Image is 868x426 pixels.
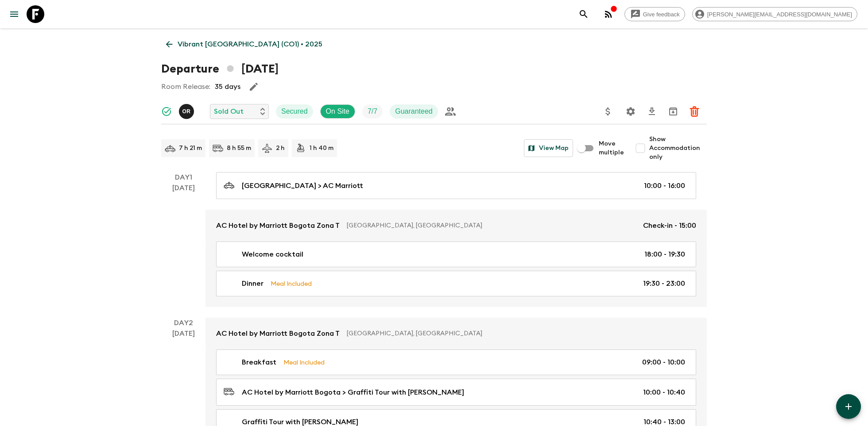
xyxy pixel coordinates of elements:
p: 19:30 - 23:00 [643,278,685,289]
p: Breakfast [242,357,276,368]
div: [DATE] [172,183,195,307]
button: Archive (Completed, Cancelled or Unsynced Departures only) [664,103,682,120]
button: OR [179,104,196,119]
p: Meal Included [283,357,325,367]
div: Secured [276,104,313,119]
p: [GEOGRAPHIC_DATA], [GEOGRAPHIC_DATA] [347,221,636,230]
p: Guaranteed [395,106,433,117]
button: Update Price, Early Bird Discount and Costs [599,103,617,120]
p: 09:00 - 10:00 [642,357,685,368]
p: 8 h 55 m [227,144,251,153]
p: Dinner [242,278,263,289]
p: 7 / 7 [368,106,377,117]
a: [GEOGRAPHIC_DATA] > AC Marriott10:00 - 16:00 [216,172,696,199]
a: AC Hotel by Marriott Bogota Zona T[GEOGRAPHIC_DATA], [GEOGRAPHIC_DATA] [205,318,707,349]
a: AC Hotel by Marriott Bogota > Graffiti Tour with [PERSON_NAME]10:00 - 10:40 [216,379,696,406]
button: View Map [524,139,573,157]
p: Check-in - 15:00 [643,220,696,231]
p: Day 1 [161,172,205,183]
div: Trip Fill [362,104,383,119]
p: O R [182,108,190,115]
div: Private Group [445,106,456,117]
p: Secured [281,106,308,117]
span: Move multiple [599,139,624,157]
span: Show Accommodation only [649,135,707,161]
button: Delete [686,103,703,120]
a: Vibrant [GEOGRAPHIC_DATA] (CO1) • 2025 [161,35,327,53]
p: Welcome cocktail [242,249,303,260]
a: DinnerMeal Included19:30 - 23:00 [216,271,696,296]
button: Download CSV [643,103,661,120]
div: On Site [320,104,355,119]
p: AC Hotel by Marriott Bogota > Graffiti Tour with [PERSON_NAME] [242,387,464,398]
p: AC Hotel by Marriott Bogota Zona T [216,328,340,339]
p: 7 h 21 m [179,144,202,153]
p: AC Hotel by Marriott Bogota Zona T [216,220,340,231]
p: 2 h [276,144,285,153]
p: Meal Included [271,279,312,288]
a: Give feedback [624,7,685,21]
button: search adventures [575,5,593,23]
h1: Departure [DATE] [161,60,279,78]
p: 10:00 - 16:00 [644,180,685,191]
p: On Site [326,106,349,117]
a: AC Hotel by Marriott Bogota Zona T[GEOGRAPHIC_DATA], [GEOGRAPHIC_DATA]Check-in - 15:00 [205,210,707,242]
p: [GEOGRAPHIC_DATA] > AC Marriott [242,180,363,191]
button: Settings [622,103,639,120]
span: Give feedback [638,11,685,18]
svg: Synced Successfully [161,106,172,117]
p: 10:00 - 10:40 [643,387,685,398]
p: 1 h 40 m [310,144,333,153]
div: [PERSON_NAME][EMAIL_ADDRESS][DOMAIN_NAME] [692,7,857,21]
span: [PERSON_NAME][EMAIL_ADDRESS][DOMAIN_NAME] [702,11,857,18]
p: Sold Out [214,106,244,117]
a: Welcome cocktail18:00 - 19:30 [216,242,696,267]
p: Day 2 [161,318,205,328]
p: Room Release: [161,81,210,92]
p: Vibrant [GEOGRAPHIC_DATA] (CO1) • 2025 [178,39,322,50]
p: [GEOGRAPHIC_DATA], [GEOGRAPHIC_DATA] [347,329,689,338]
p: 35 days [215,81,240,92]
a: BreakfastMeal Included09:00 - 10:00 [216,349,696,375]
button: menu [5,5,23,23]
p: 18:00 - 19:30 [644,249,685,260]
span: Oscar Rincon [179,107,196,114]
